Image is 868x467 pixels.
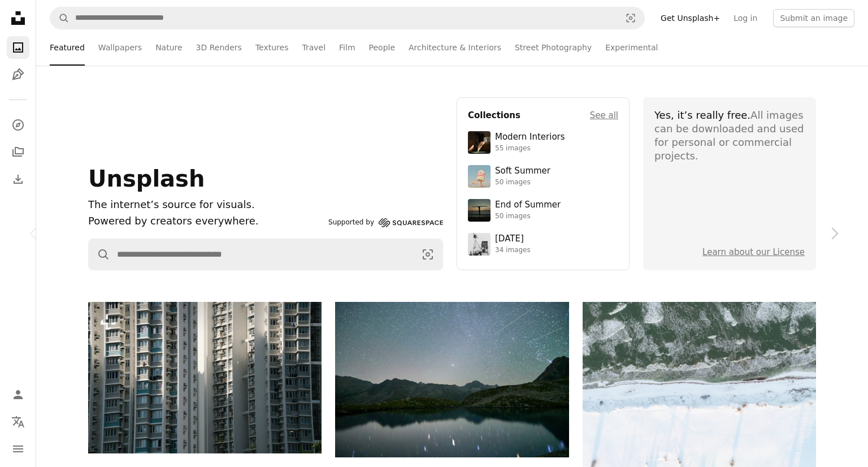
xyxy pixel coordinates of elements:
[605,29,658,66] a: Experimental
[88,213,324,230] p: Powered by creators everywhere.
[7,383,29,406] a: Log in / Sign up
[495,166,550,177] div: Soft Summer
[495,233,531,245] div: [DATE]
[88,197,324,213] h1: The internet’s source for visuals.
[468,131,618,154] a: Modern Interiors55 images
[7,114,29,136] a: Explore
[369,29,396,66] a: People
[468,165,491,188] img: premium_photo-1749544311043-3a6a0c8d54af
[702,247,805,257] a: Learn about our License
[88,372,322,382] a: Tall apartment buildings with many windows and balconies.
[98,29,142,66] a: Wallpapers
[88,302,322,453] img: Tall apartment buildings with many windows and balconies.
[7,36,29,59] a: Photos
[413,239,442,270] button: Visual search
[495,200,561,211] div: End of Summer
[88,239,443,270] form: Find visuals sitewide
[495,246,531,255] div: 34 images
[654,9,727,27] a: Get Unsplash+
[495,132,565,143] div: Modern Interiors
[590,109,618,122] a: See all
[7,410,29,433] button: Language
[50,7,645,29] form: Find visuals sitewide
[468,131,491,154] img: premium_photo-1747189286942-bc91257a2e39
[800,179,868,288] a: Next
[7,168,29,191] a: Download History
[468,165,618,188] a: Soft Summer50 images
[7,63,29,86] a: Illustrations
[409,29,501,66] a: Architecture & Interiors
[495,144,565,153] div: 55 images
[88,166,205,192] span: Unsplash
[335,302,568,457] img: Starry night sky over a calm mountain lake
[7,141,29,163] a: Collections
[495,178,550,187] div: 50 images
[495,212,561,221] div: 50 images
[654,109,750,121] span: Yes, it’s really free.
[89,239,110,270] button: Search Unsplash
[155,29,182,66] a: Nature
[335,374,568,384] a: Starry night sky over a calm mountain lake
[339,29,355,66] a: Film
[583,384,816,394] a: Snow covered landscape with frozen water
[654,109,805,163] div: All images can be downloaded and used for personal or commercial projects.
[468,233,618,256] a: [DATE]34 images
[302,29,325,66] a: Travel
[773,9,854,27] button: Submit an image
[515,29,592,66] a: Street Photography
[196,29,242,66] a: 3D Renders
[468,233,491,256] img: photo-1682590564399-95f0109652fe
[727,9,764,27] a: Log in
[468,199,618,222] a: End of Summer50 images
[7,438,29,460] button: Menu
[255,29,289,66] a: Textures
[468,109,520,122] h4: Collections
[50,7,70,29] button: Search Unsplash
[468,199,491,222] img: premium_photo-1754398386796-ea3dec2a6302
[328,216,443,230] a: Supported by
[617,7,644,29] button: Visual search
